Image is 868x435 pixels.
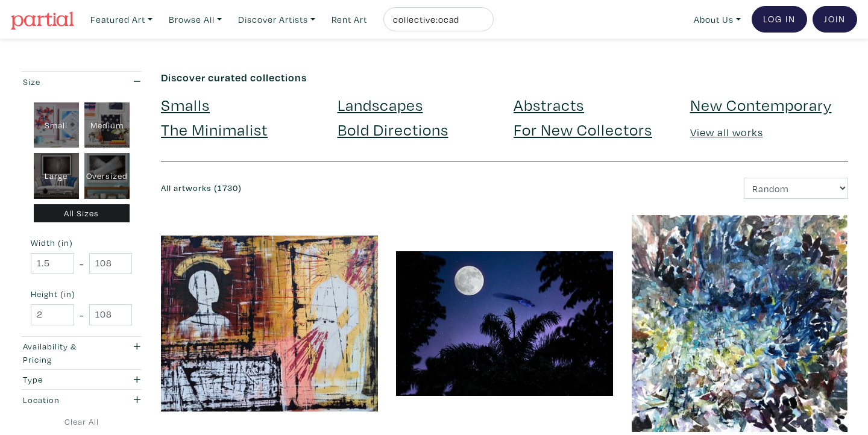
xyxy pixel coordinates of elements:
[34,102,79,148] div: Small
[514,119,652,140] a: For New Collectors
[85,7,158,32] a: Featured Art
[688,7,746,32] a: About Us
[23,75,107,89] div: Size
[31,239,132,247] small: Width (in)
[161,94,210,115] a: Smalls
[326,7,373,32] a: Rent Art
[20,415,143,428] a: Clear All
[84,153,130,199] div: Oversized
[161,71,848,84] h6: Discover curated collections
[84,102,130,148] div: Medium
[23,373,107,386] div: Type
[690,94,832,115] a: New Contemporary
[20,390,143,410] button: Location
[34,204,130,223] div: All Sizes
[23,340,107,366] div: Availability & Pricing
[338,119,448,140] a: Bold Directions
[161,119,268,140] a: The Minimalist
[80,307,84,323] span: -
[233,7,321,32] a: Discover Artists
[161,183,495,193] h6: All artworks (1730)
[20,72,143,92] button: Size
[514,94,584,115] a: Abstracts
[23,393,107,407] div: Location
[31,290,132,298] small: Height (in)
[392,12,482,27] input: Search
[20,337,143,369] button: Availability & Pricing
[338,94,423,115] a: Landscapes
[20,370,143,390] button: Type
[690,125,763,139] a: View all works
[813,6,857,33] a: Join
[80,255,84,272] span: -
[34,153,79,199] div: Large
[752,6,807,33] a: Log In
[163,7,227,32] a: Browse All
